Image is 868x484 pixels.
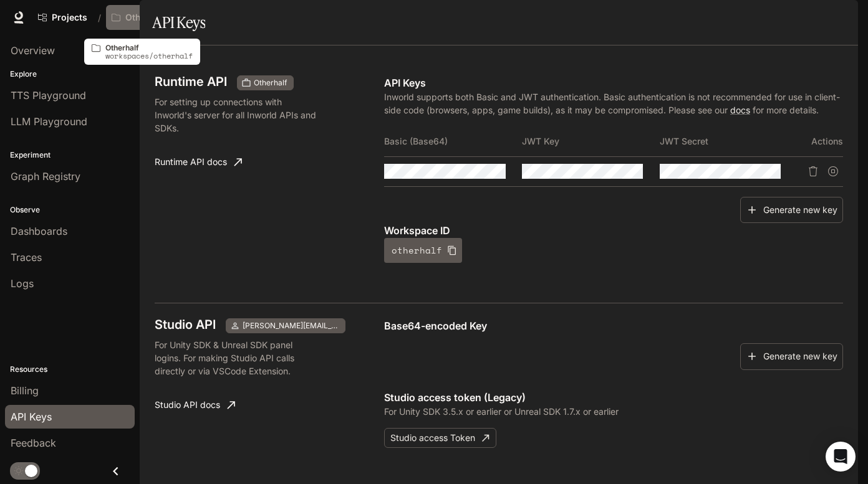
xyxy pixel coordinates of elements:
[155,95,319,135] p: For setting up connections with Inworld's server for all Inworld APIs and SDKs.
[384,405,843,418] p: For Unity SDK 3.5.x or earlier or Unreal SDK 1.7.x or earlier
[384,126,522,156] th: Basic (Base64)
[384,318,843,333] p: Base64-encoded Key
[238,320,344,331] span: [PERSON_NAME][EMAIL_ADDRESS][DOMAIN_NAME]
[730,105,750,115] a: docs
[384,238,462,263] button: otherhalf
[823,161,843,181] button: Suspend API key
[384,75,843,90] p: API Keys
[150,149,247,174] a: Runtime API docs
[384,90,843,116] p: Inworld supports both Basic and JWT authentication. Basic authentication is not recommended for u...
[522,126,660,156] th: JWT Key
[797,126,843,156] th: Actions
[740,343,843,370] button: Generate new key
[155,338,319,377] p: For Unity SDK & Unreal SDK panel logins. For making Studio API calls directly or via VSCode Exten...
[740,197,843,224] button: Generate new key
[826,442,856,472] div: Open Intercom Messenger
[52,12,87,23] span: Projects
[105,44,193,52] p: Otherhalf
[105,52,193,60] p: workspaces/otherhalf
[384,428,496,448] button: Studio access Token
[93,11,106,24] div: /
[249,77,292,88] span: Otherhalf
[106,5,185,30] button: Open workspace menu
[125,12,166,23] p: Otherhalf
[155,75,227,88] h3: Runtime API
[152,10,205,35] h1: API Keys
[226,318,345,333] div: This key applies to current user accounts
[384,223,843,238] p: Workspace ID
[384,390,843,405] p: Studio access token (Legacy)
[32,5,93,30] a: Go to projects
[660,126,798,156] th: JWT Secret
[237,75,294,90] div: These keys will apply to your current workspace only
[150,392,240,417] a: Studio API docs
[155,318,216,331] h3: Studio API
[803,161,823,181] button: Delete API key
